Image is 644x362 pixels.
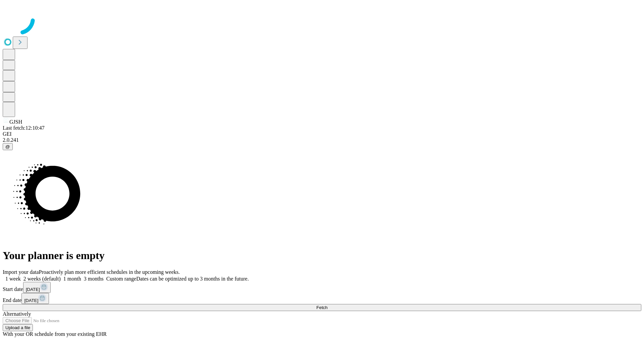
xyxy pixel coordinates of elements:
[3,269,39,275] span: Import your data
[3,304,641,311] button: Fetch
[136,276,249,282] span: Dates can be optimized up to 3 months in the future.
[3,293,641,304] div: End date
[106,276,136,282] span: Custom range
[21,293,49,304] button: [DATE]
[39,269,180,275] span: Proactively plan more efficient schedules in the upcoming weeks.
[9,119,22,125] span: GJSH
[3,331,107,337] span: With your OR schedule from your existing EHR
[3,143,13,150] button: @
[3,137,641,143] div: 2.0.241
[23,282,51,293] button: [DATE]
[63,276,81,282] span: 1 month
[3,311,31,317] span: Alternatively
[5,276,21,282] span: 1 week
[3,249,641,262] h1: Your planner is empty
[84,276,104,282] span: 3 months
[23,276,61,282] span: 2 weeks (default)
[3,324,33,331] button: Upload a file
[3,282,641,293] div: Start date
[3,131,641,137] div: GEI
[5,144,10,149] span: @
[24,298,38,303] span: [DATE]
[3,125,45,131] span: Last fetch: 12:10:47
[316,305,327,310] span: Fetch
[26,287,40,292] span: [DATE]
